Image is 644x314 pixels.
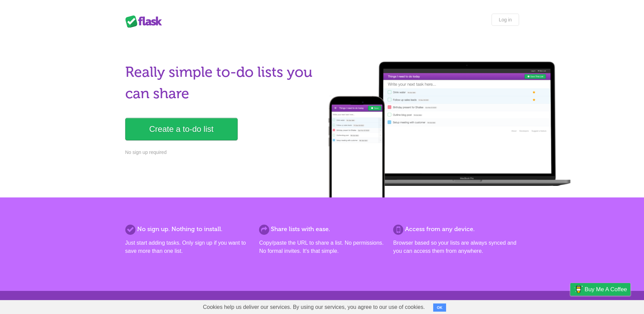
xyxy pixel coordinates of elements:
[393,239,519,255] p: Browser based so your lists are always synced and you can access them from anywhere.
[574,283,583,295] img: Buy me a coffee
[125,239,251,255] p: Just start adding tasks. Only sign up if you want to save more than one list.
[125,15,166,28] div: Flask Lists
[570,283,630,296] a: Buy me a coffee
[585,283,627,295] span: Buy me a coffee
[125,118,238,140] a: Create a to-do list
[196,300,432,314] span: Cookies help us deliver our services. By using our services, you agree to our use of cookies.
[259,239,385,255] p: Copy/paste the URL to share a list. No permissions. No formal invites. It's that simple.
[492,14,519,26] a: Log in
[125,149,318,156] p: No sign up required
[393,225,519,234] h2: Access from any device.
[433,303,446,312] button: OK
[259,225,385,234] h2: Share lists with ease.
[125,225,251,234] h2: No sign up. Nothing to install.
[125,62,318,104] h1: Really simple to-do lists you can share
